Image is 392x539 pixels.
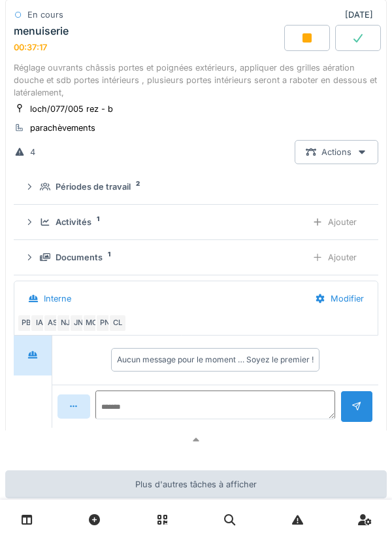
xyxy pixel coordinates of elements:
div: Activités [56,216,91,228]
div: Réglage ouvrants châssis portes et poignées extérieurs, appliquer des grilles aération douche et ... [14,61,378,99]
div: PB [17,314,35,332]
div: 4 [30,146,35,158]
div: Interne [44,292,71,305]
div: loch/077/005 rez - b [30,103,113,115]
div: NJ [56,314,74,332]
div: [DATE] [345,9,378,21]
div: CL [108,314,127,332]
div: Périodes de travail [56,181,131,193]
div: menuiserie [14,24,69,37]
div: IA [30,314,48,332]
div: parachèvements [30,122,95,134]
div: PN [95,314,114,332]
div: Documents [56,251,103,264]
div: JN [69,314,88,332]
div: AS [43,314,61,332]
div: MC [82,314,101,332]
div: Actions [295,140,378,164]
div: 00:37:17 [14,42,47,52]
div: Modifier [304,287,375,311]
div: Aucun message pour le moment … Soyez le premier ! [117,354,314,366]
div: Ajouter [301,245,368,269]
summary: Périodes de travail2 [19,175,373,199]
summary: Documents1Ajouter [19,245,373,269]
div: Ajouter [301,210,368,234]
summary: Activités1Ajouter [19,210,373,234]
div: Plus d'autres tâches à afficher [5,470,387,498]
div: En cours [27,9,63,21]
